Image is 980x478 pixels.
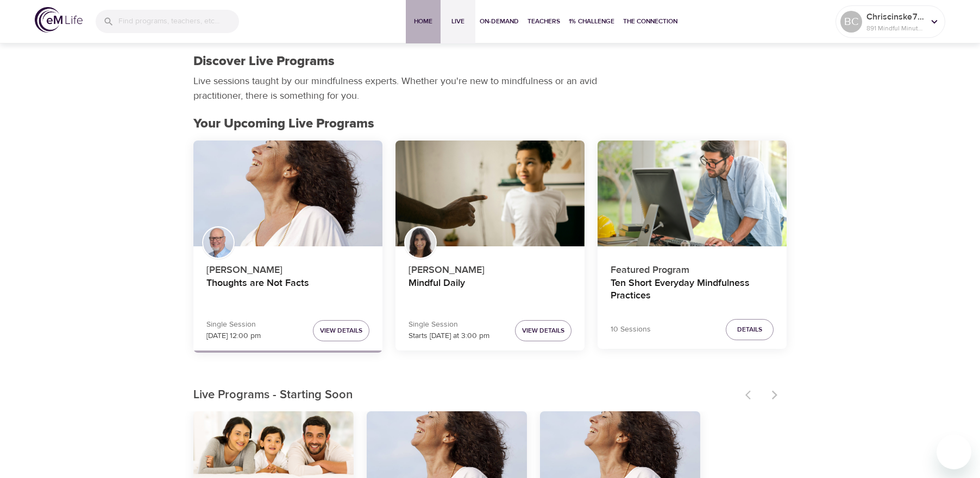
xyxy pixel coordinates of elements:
[527,16,560,27] span: Teachers
[840,11,862,33] div: BC
[737,324,762,335] span: Details
[611,324,651,335] p: 10 Sessions
[410,16,436,27] span: Home
[320,325,362,336] span: View Details
[193,74,601,103] p: Live sessions taught by our mindfulness experts. Whether you're new to mindfulness or an avid pra...
[522,325,564,336] span: View Details
[193,386,739,404] p: Live Programs - Starting Soon
[480,16,519,27] span: On-Demand
[409,330,489,342] p: Starts [DATE] at 3:00 pm
[118,10,239,33] input: Find programs, teachers, etc...
[569,16,614,27] span: 1% Challenge
[611,258,774,277] p: Featured Program
[937,435,971,469] iframe: Button to launch messaging window
[35,7,83,33] img: logo
[409,319,489,330] p: Single Session
[866,10,924,23] p: Chriscinske765
[193,116,787,132] h2: Your Upcoming Live Programs
[409,277,571,303] h4: Mindful Daily
[611,277,774,303] h4: Ten Short Everyday Mindfulness Practices
[313,320,369,341] button: View Details
[206,319,261,330] p: Single Session
[409,258,571,277] p: [PERSON_NAME]
[395,141,585,247] button: Mindful Daily
[623,16,677,27] span: The Connection
[445,16,471,27] span: Live
[598,141,787,247] button: Ten Short Everyday Mindfulness Practices
[515,320,571,341] button: View Details
[206,330,261,342] p: [DATE] 12:00 pm
[206,258,369,277] p: [PERSON_NAME]
[866,23,924,33] p: 891 Mindful Minutes
[206,277,369,303] h4: Thoughts are Not Facts
[193,54,335,69] h1: Discover Live Programs
[726,319,774,340] button: Details
[193,141,382,247] button: Thoughts are Not Facts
